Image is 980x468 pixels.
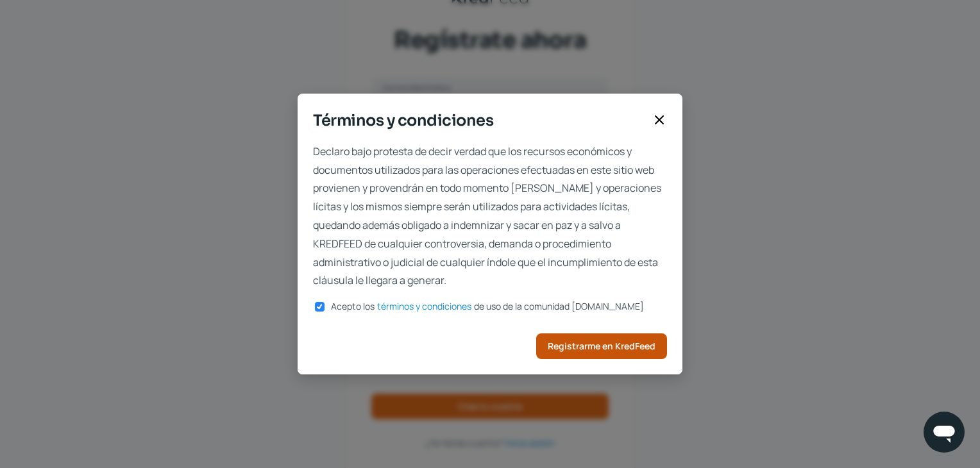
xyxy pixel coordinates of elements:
[548,342,655,351] span: Registrarme en KredFeed
[331,300,375,312] span: Acepto los
[536,333,667,359] button: Registrarme en KredFeed
[313,142,667,290] span: Declaro bajo protesta de decir verdad que los recursos económicos y documentos utilizados para la...
[313,109,646,132] span: Términos y condiciones
[474,300,644,312] span: de uso de la comunidad [DOMAIN_NAME]
[931,419,957,445] img: chatIcon
[377,302,471,311] a: términos y condiciones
